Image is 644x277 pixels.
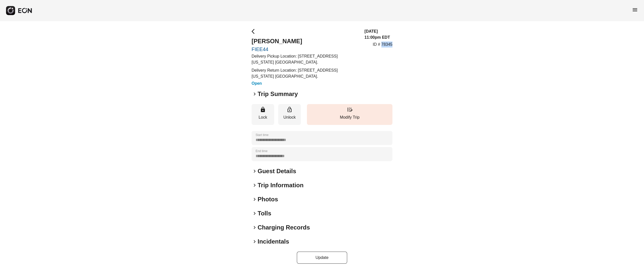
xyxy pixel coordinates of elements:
p: Lock [254,114,272,120]
span: keyboard_arrow_right [252,168,258,174]
h2: Photos [258,195,278,203]
span: keyboard_arrow_right [252,224,258,230]
span: keyboard_arrow_right [252,182,258,188]
button: Unlock [278,104,301,125]
p: ID # 78345 [373,41,392,48]
span: keyboard_arrow_right [252,196,258,202]
h2: Incidentals [258,238,289,246]
button: Update [297,252,347,264]
p: Unlock [281,114,298,120]
a: FIEE44 [252,46,358,52]
span: lock_open [287,107,293,113]
h2: [PERSON_NAME] [252,37,358,45]
button: Lock [252,104,274,125]
span: arrow_back_ios [252,28,258,34]
h2: Trip Information [258,181,304,189]
span: keyboard_arrow_right [252,239,258,245]
p: Delivery Pickup Location: [STREET_ADDRESS][US_STATE] [GEOGRAPHIC_DATA]. [252,53,358,65]
span: lock [260,107,266,113]
span: keyboard_arrow_right [252,210,258,216]
h2: Trip Summary [258,90,298,98]
h3: Open [252,80,358,86]
p: Delivery Return Location: [STREET_ADDRESS][US_STATE] [GEOGRAPHIC_DATA]. [252,67,358,79]
span: keyboard_arrow_right [252,91,258,97]
span: menu [632,7,638,13]
button: Modify Trip [307,104,392,125]
h2: Charging Records [258,223,310,232]
span: edit_road [347,107,353,113]
h2: Guest Details [258,167,296,175]
h3: [DATE] 11:00pm EDT [365,28,392,40]
p: Modify Trip [309,114,390,120]
h2: Tolls [258,209,271,217]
